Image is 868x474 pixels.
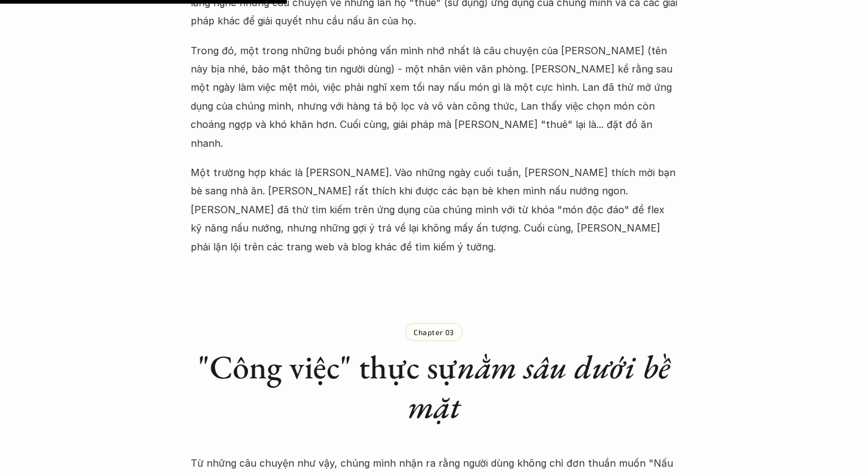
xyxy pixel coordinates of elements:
[414,328,454,336] p: Chapter 03
[191,163,678,256] p: Một trường hợp khác là [PERSON_NAME]. Vào những ngày cuối tuần, [PERSON_NAME] thích mời bạn bè sa...
[191,347,678,426] h1: "Công việc" thực sự
[408,345,677,428] em: nằm sâu dưới bề mặt
[191,41,678,152] p: Trong đó, một trong những buổi phỏng vấn mình nhớ nhất là câu chuyện của [PERSON_NAME] (tên này b...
